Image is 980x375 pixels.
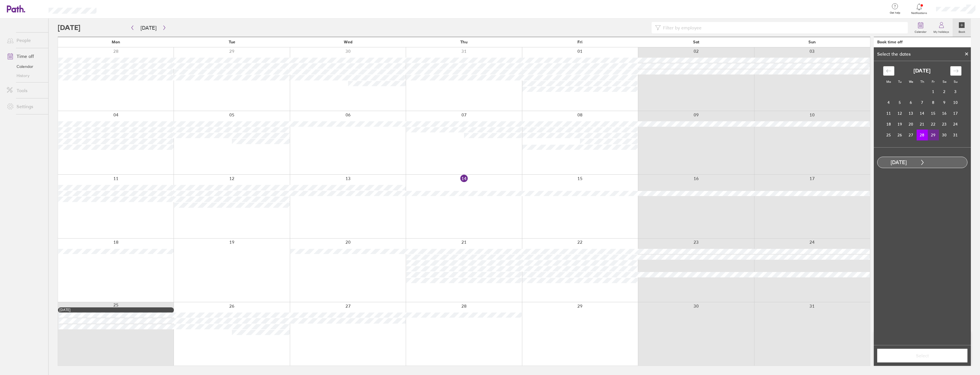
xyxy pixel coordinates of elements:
[460,40,467,44] span: Thu
[939,97,950,108] td: Choose Saturday, August 9, 2025 as your check-out date. It’s available.
[939,119,950,130] td: Choose Saturday, August 23, 2025 as your check-out date. It’s available.
[920,80,924,84] small: Th
[883,130,894,140] td: Choose Monday, August 25, 2025 as your check-out date. It’s available.
[881,353,963,358] span: Select
[886,11,904,15] span: Get help
[136,23,161,33] button: [DATE]
[928,108,939,119] td: Choose Friday, August 15, 2025 as your check-out date. It’s available.
[930,29,953,34] label: My holidays
[877,40,903,44] div: Book time off
[577,40,583,44] span: Fri
[950,97,961,108] td: Choose Sunday, August 10, 2025 as your check-out date. It’s available.
[886,80,891,84] small: Mo
[877,61,968,147] div: Calendar
[939,86,950,97] td: Choose Saturday, August 2, 2025 as your check-out date. It’s available.
[932,80,935,84] small: Fr
[905,119,917,130] td: Choose Wednesday, August 20, 2025 as your check-out date. It’s available.
[883,119,894,130] td: Choose Monday, August 18, 2025 as your check-out date. It’s available.
[917,130,928,140] td: Selected as start date. Thursday, August 28, 2025
[229,40,235,44] span: Tue
[112,40,120,44] span: Mon
[950,119,961,130] td: Choose Sunday, August 24, 2025 as your check-out date. It’s available.
[693,40,699,44] span: Sat
[930,19,953,37] a: My holidays
[894,97,905,108] td: Choose Tuesday, August 5, 2025 as your check-out date. It’s available.
[928,119,939,130] td: Choose Friday, August 22, 2025 as your check-out date. It’s available.
[917,97,928,108] td: Choose Thursday, August 7, 2025 as your check-out date. It’s available.
[913,68,931,74] strong: [DATE]
[2,101,48,112] a: Settings
[928,130,939,140] td: Choose Friday, August 29, 2025 as your check-out date. It’s available.
[950,66,961,76] div: Move forward to switch to the next month.
[883,66,894,76] div: Move backward to switch to the previous month.
[894,130,905,140] td: Choose Tuesday, August 26, 2025 as your check-out date. It’s available.
[950,108,961,119] td: Choose Sunday, August 17, 2025 as your check-out date. It’s available.
[905,130,917,140] td: Choose Wednesday, August 27, 2025 as your check-out date. It’s available.
[883,97,894,108] td: Choose Monday, August 4, 2025 as your check-out date. It’s available.
[344,40,352,44] span: Wed
[917,108,928,119] td: Choose Thursday, August 14, 2025 as your check-out date. It’s available.
[2,51,48,62] a: Time off
[911,29,930,34] label: Calendar
[955,29,969,34] label: Book
[894,108,905,119] td: Choose Tuesday, August 12, 2025 as your check-out date. It’s available.
[883,108,894,119] td: Choose Monday, August 11, 2025 as your check-out date. It’s available.
[905,108,917,119] td: Choose Wednesday, August 13, 2025 as your check-out date. It’s available.
[939,130,950,140] td: Choose Saturday, August 30, 2025 as your check-out date. It’s available.
[661,22,904,33] input: Filter by employee
[909,80,913,84] small: We
[943,80,946,84] small: Sa
[2,71,48,80] a: History
[877,160,920,166] div: [DATE]
[877,349,967,362] button: Select
[910,3,929,15] a: Notifications
[874,51,914,57] div: Select the dates
[928,86,939,97] td: Choose Friday, August 1, 2025 as your check-out date. It’s available.
[894,119,905,130] td: Choose Tuesday, August 19, 2025 as your check-out date. It’s available.
[808,40,816,44] span: Sun
[2,35,48,46] a: People
[939,108,950,119] td: Choose Saturday, August 16, 2025 as your check-out date. It’s available.
[2,85,48,96] a: Tools
[898,80,901,84] small: Tu
[917,119,928,130] td: Choose Thursday, August 21, 2025 as your check-out date. It’s available.
[911,19,930,37] a: Calendar
[2,62,48,71] a: Calendar
[950,86,961,97] td: Choose Sunday, August 3, 2025 as your check-out date. It’s available.
[954,80,957,84] small: Su
[910,11,929,15] span: Notifications
[950,130,961,140] td: Choose Sunday, August 31, 2025 as your check-out date. It’s available.
[59,308,172,312] div: [DATE]
[928,97,939,108] td: Choose Friday, August 8, 2025 as your check-out date. It’s available.
[905,97,917,108] td: Choose Wednesday, August 6, 2025 as your check-out date. It’s available.
[953,19,971,37] a: Book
